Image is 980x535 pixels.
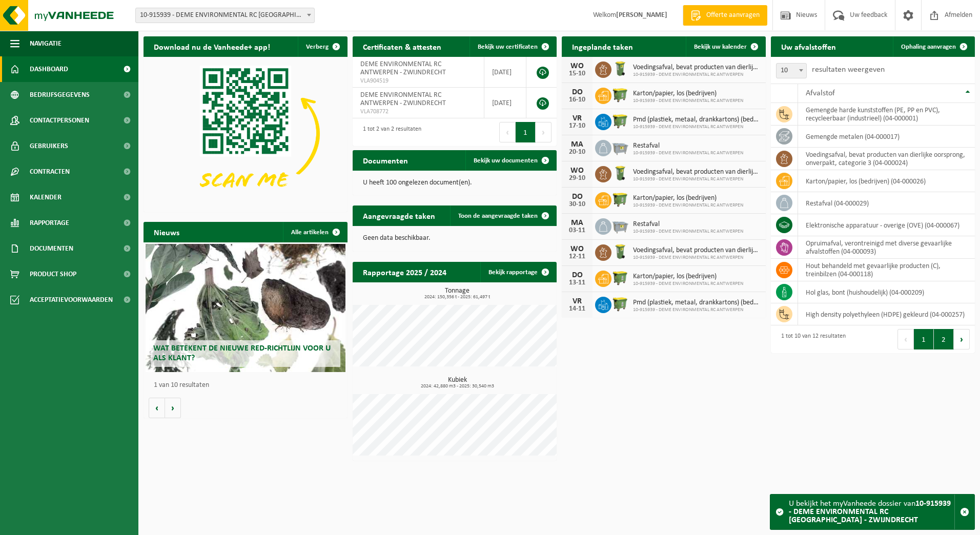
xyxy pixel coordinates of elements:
div: VR [567,114,587,122]
img: WB-2500-GAL-GY-01 [611,138,629,156]
h2: Nieuws [144,222,190,242]
span: 10-915939 - DEME ENVIRONMENTAL RC ANTWERPEN [633,229,743,235]
td: [DATE] [484,57,526,88]
span: 10-915939 - DEME ENVIRONMENTAL RC ANTWERPEN - ZWIJNDRECHT [135,8,315,23]
img: WB-1100-HPE-GN-50 [611,191,629,208]
span: Toon de aangevraagde taken [458,213,538,219]
td: gemengde harde kunststoffen (PE, PP en PVC), recycleerbaar (industrieel) (04-000001) [798,103,975,126]
strong: 10-915939 - DEME ENVIRONMENTAL RC [GEOGRAPHIC_DATA] - ZWIJNDRECHT [789,500,951,524]
button: Previous [499,122,516,142]
span: Documenten [30,236,73,261]
img: WB-0140-HPE-GN-50 [611,243,629,260]
span: DEME ENVIRONMENTAL RC ANTWERPEN - ZWIJNDRECHT [360,91,446,107]
span: Verberg [306,44,329,50]
span: Wat betekent de nieuwe RED-richtlijn voor u als klant? [153,344,331,362]
td: gemengde metalen (04-000017) [798,126,975,148]
span: Dashboard [30,56,68,82]
div: 1 tot 10 van 12 resultaten [776,328,846,351]
a: Wat betekent de nieuwe RED-richtlijn voor u als klant? [146,244,345,372]
div: 13-11 [567,279,587,286]
span: Afvalstof [806,89,835,97]
span: Kalender [30,184,62,210]
div: 20-10 [567,149,587,156]
span: 10-915939 - DEME ENVIRONMENTAL RC ANTWERPEN [633,281,743,287]
span: Contracten [30,159,70,184]
a: Ophaling aanvragen [893,36,974,57]
td: karton/papier, los (bedrijven) (04-000026) [798,170,975,192]
span: Bedrijfsgegevens [30,82,90,108]
span: DEME ENVIRONMENTAL RC ANTWERPEN - ZWIJNDRECHT [360,60,446,76]
label: resultaten weergeven [812,66,885,74]
span: 10-915939 - DEME ENVIRONMENTAL RC ANTWERPEN [633,150,743,156]
a: Toon de aangevraagde taken [450,205,556,226]
div: DO [567,88,587,96]
a: Bekijk uw certificaten [469,36,556,57]
button: Previous [897,329,914,349]
td: elektronische apparatuur - overige (OVE) (04-000067) [798,214,975,236]
span: Offerte aanvragen [704,10,762,20]
span: Voedingsafval, bevat producten van dierlijke oorsprong, onverpakt, categorie 3 [633,64,761,72]
div: 12-11 [567,253,587,260]
button: Vorige [149,398,165,418]
p: U heeft 100 ongelezen document(en). [363,179,546,187]
button: Next [954,329,970,349]
span: 10-915939 - DEME ENVIRONMENTAL RC ANTWERPEN [633,98,743,104]
span: Acceptatievoorwaarden [30,287,113,313]
div: DO [567,271,587,279]
img: WB-1100-HPE-GN-50 [611,112,629,130]
h2: Uw afvalstoffen [771,36,846,56]
p: Geen data beschikbaar. [363,235,546,242]
div: WO [567,245,587,253]
td: opruimafval, verontreinigd met diverse gevaarlijke afvalstoffen (04-000093) [798,236,975,259]
h2: Ingeplande taken [562,36,643,56]
div: WO [567,62,587,70]
span: 10 [777,64,806,78]
span: VLA708772 [360,108,476,116]
img: WB-0140-HPE-GN-50 [611,60,629,77]
span: Karton/papier, los (bedrijven) [633,90,743,98]
a: Offerte aanvragen [683,5,767,26]
div: 17-10 [567,122,587,130]
span: 10-915939 - DEME ENVIRONMENTAL RC ANTWERPEN [633,307,761,313]
div: 29-10 [567,175,587,182]
div: MA [567,140,587,149]
a: Bekijk uw kalender [686,36,765,57]
span: Restafval [633,220,743,229]
span: Contactpersonen [30,108,89,133]
td: [DATE] [484,88,526,118]
h2: Certificaten & attesten [353,36,452,56]
a: Alle artikelen [283,222,346,242]
img: WB-2500-GAL-GY-01 [611,217,629,234]
h3: Kubiek [358,377,557,389]
button: 1 [914,329,934,349]
span: Bekijk uw kalender [694,44,747,50]
div: 1 tot 2 van 2 resultaten [358,121,421,143]
td: voedingsafval, bevat producten van dierlijke oorsprong, onverpakt, categorie 3 (04-000024) [798,148,975,170]
img: WB-1100-HPE-GN-50 [611,269,629,286]
div: MA [567,219,587,227]
span: Voedingsafval, bevat producten van dierlijke oorsprong, onverpakt, categorie 3 [633,246,761,255]
td: high density polyethyleen (HDPE) gekleurd (04-000257) [798,303,975,325]
span: Navigatie [30,31,62,56]
button: Verberg [298,36,346,57]
a: Bekijk uw documenten [465,150,556,171]
button: 1 [516,122,536,142]
span: 10-915939 - DEME ENVIRONMENTAL RC ANTWERPEN [633,176,761,182]
h2: Aangevraagde taken [353,205,445,225]
a: Bekijk rapportage [480,262,556,282]
span: 2024: 42,880 m3 - 2025: 30,540 m3 [358,384,557,389]
span: Bekijk uw certificaten [478,44,538,50]
h2: Documenten [353,150,418,170]
span: Karton/papier, los (bedrijven) [633,273,743,281]
div: 14-11 [567,305,587,313]
td: hol glas, bont (huishoudelijk) (04-000209) [798,281,975,303]
span: 10-915939 - DEME ENVIRONMENTAL RC ANTWERPEN [633,124,761,130]
span: 10-915939 - DEME ENVIRONMENTAL RC ANTWERPEN [633,72,761,78]
span: Restafval [633,142,743,150]
span: Pmd (plastiek, metaal, drankkartons) (bedrijven) [633,116,761,124]
button: Next [536,122,552,142]
td: hout behandeld met gevaarlijke producten (C), treinbilzen (04-000118) [798,259,975,281]
div: 16-10 [567,96,587,104]
div: 15-10 [567,70,587,77]
div: VR [567,297,587,305]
